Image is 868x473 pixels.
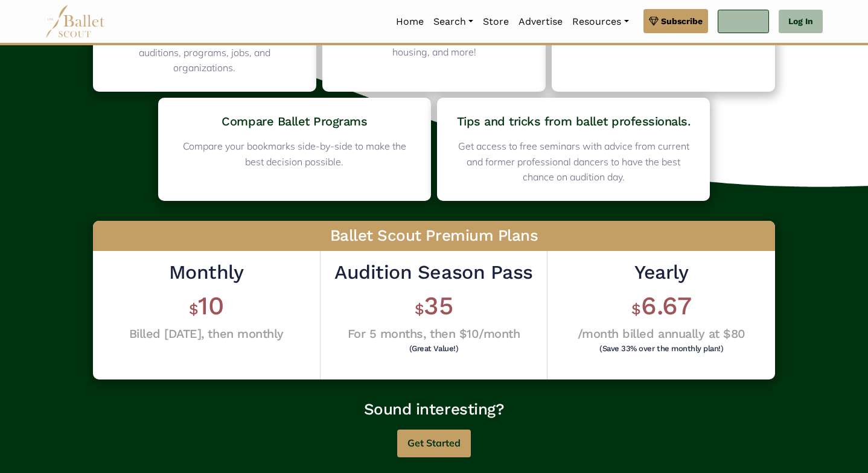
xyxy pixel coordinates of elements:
[337,344,529,352] h6: (Great Value!)
[109,30,301,76] p: Get full access to our database of ballet auditions, programs, jobs, and organizations.
[334,290,532,323] h1: 35
[643,9,708,33] a: Subscribe
[649,14,659,28] img: gem.svg
[581,344,742,352] h6: (Save 33% over the monthly plan!)
[391,9,429,34] a: Home
[453,139,694,185] p: Get access to free seminars with advice from current and former professional dancers to have the ...
[478,9,514,34] a: Store
[87,399,781,420] h3: Sound interesting?
[779,10,823,34] a: Log In
[174,113,415,129] h4: Compare Ballet Programs
[578,260,745,285] h2: Yearly
[578,326,745,341] h4: /month billed annually at $80
[129,260,284,285] h2: Monthly
[415,300,424,318] span: $
[514,9,567,34] a: Advertise
[661,14,703,28] span: Subscribe
[631,300,641,318] span: $
[93,221,775,251] h3: Ballet Scout Premium Plans
[129,290,284,323] h1: 10
[334,326,532,341] h4: For 5 months, then $10/month
[567,9,633,34] a: Resources
[718,10,769,34] a: Sign Up
[334,260,532,285] h2: Audition Season Pass
[397,434,471,446] a: Get Started
[429,9,478,34] a: Search
[397,430,471,458] button: Get Started
[641,291,691,320] span: 6.67
[174,139,415,170] p: Compare your bookmarks side-by-side to make the best decision possible.
[453,113,694,129] h4: Tips and tricks from ballet professionals.
[189,300,199,318] span: $
[129,326,284,341] h4: Billed [DATE], then monthly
